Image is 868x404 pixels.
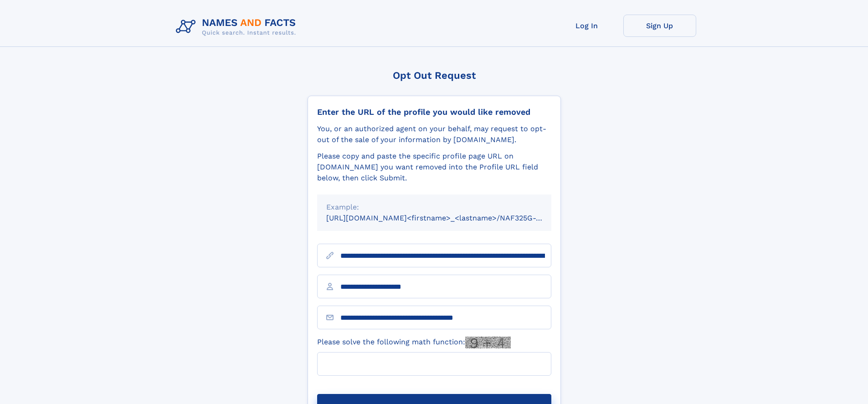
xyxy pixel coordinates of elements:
div: You, or an authorized agent on your behalf, may request to opt-out of the sale of your informatio... [317,123,551,145]
div: Please copy and paste the specific profile page URL on [DOMAIN_NAME] you want removed into the Pr... [317,151,551,184]
div: Enter the URL of the profile you would like removed [317,107,551,117]
label: Please solve the following math function: [317,337,511,348]
a: Sign Up [623,15,696,37]
small: [URL][DOMAIN_NAME]<firstname>_<lastname>/NAF325G-xxxxxxxx [326,214,569,222]
div: Opt Out Request [308,70,561,81]
img: Logo Names and Facts [172,15,303,39]
a: Log In [550,15,623,37]
div: Example: [326,202,542,213]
